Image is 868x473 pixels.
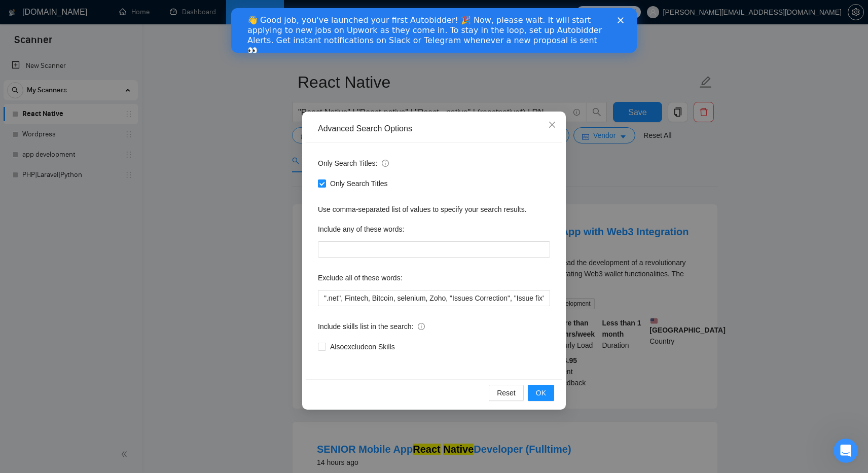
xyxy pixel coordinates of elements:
[318,221,404,237] label: Include any of these words:
[326,178,392,189] span: Only Search Titles
[16,7,373,48] div: 👋 Good job, you've launched your first Autobidder! 🎉 Now, please wait. It will start applying to ...
[382,160,389,167] span: info-circle
[318,270,403,286] label: Exclude all of these words:
[497,387,516,398] span: Reset
[318,123,550,134] div: Advanced Search Options
[418,323,425,330] span: info-circle
[548,121,556,129] span: close
[318,204,550,215] div: Use comma-separated list of values to specify your search results.
[489,385,524,401] button: Reset
[536,387,546,398] span: OK
[528,385,554,401] button: OK
[318,158,389,169] span: Only Search Titles:
[326,341,399,352] span: Also exclude on Skills
[318,321,425,332] span: Include skills list in the search:
[231,8,637,53] iframe: Intercom live chat banner
[538,112,566,139] button: Close
[834,439,858,463] iframe: Intercom live chat
[386,9,396,15] div: Close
